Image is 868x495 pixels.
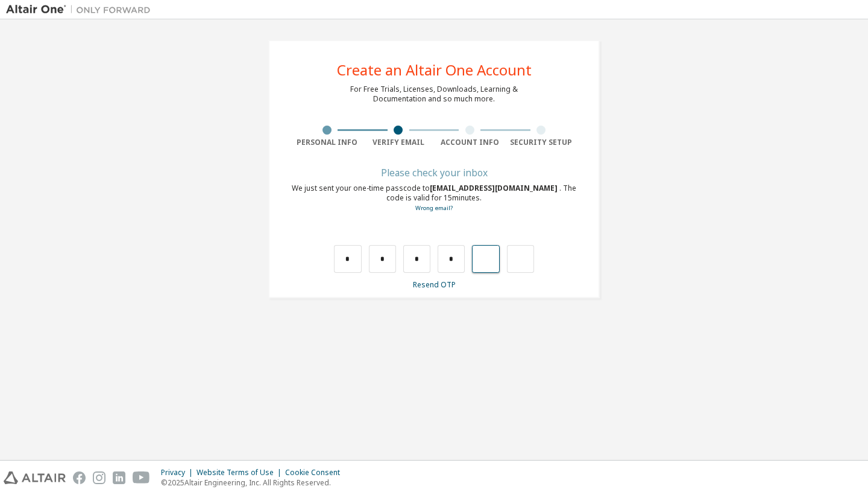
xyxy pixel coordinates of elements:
a: Go back to the registration form [415,204,453,212]
img: facebook.svg [73,471,86,484]
div: Privacy [161,468,197,477]
img: Altair One [6,4,157,16]
p: © 2025 Altair Engineering, Inc. All Rights Reserved. [161,477,347,488]
a: Resend OTP [413,279,456,290]
div: Verify Email [363,138,435,147]
img: linkedin.svg [113,471,125,484]
div: Cookie Consent [285,468,347,477]
span: [EMAIL_ADDRESS][DOMAIN_NAME] [430,183,559,193]
div: We just sent your one-time passcode to . The code is valid for 15 minutes. [291,184,577,213]
div: Please check your inbox [291,169,577,176]
img: youtube.svg [133,471,150,484]
img: instagram.svg [93,471,105,484]
div: Create an Altair One Account [337,63,532,77]
div: Personal Info [291,138,363,147]
div: For Free Trials, Licenses, Downloads, Learning & Documentation and so much more. [350,85,518,104]
img: altair_logo.svg [4,471,66,484]
div: Security Setup [506,138,577,147]
div: Account Info [434,138,506,147]
div: Website Terms of Use [197,468,285,477]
